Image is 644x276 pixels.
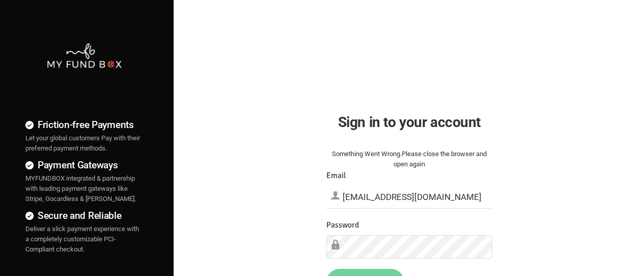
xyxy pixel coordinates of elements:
[25,225,139,253] span: Deliver a slick payment experience with a completely customizable PCI-Compliant checkout.
[25,158,143,172] h4: Payment Gateways
[25,117,143,132] h4: Friction-free Payments
[25,208,143,223] h4: Secure and Reliable
[25,174,136,203] span: MYFUNDBOX integrated & partnership with leading payment gateways like Stripe, Gocardless & [PERSO...
[326,219,359,232] label: Password
[326,111,492,133] h2: Sign in to your account
[326,169,346,182] label: Email
[46,42,122,69] img: mfbwhite.png
[326,186,492,208] input: Email
[25,134,140,152] span: Let your global customers Pay with their preferred payment methods.
[326,149,492,169] div: Something Went Wrong.Please close the browser and open again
